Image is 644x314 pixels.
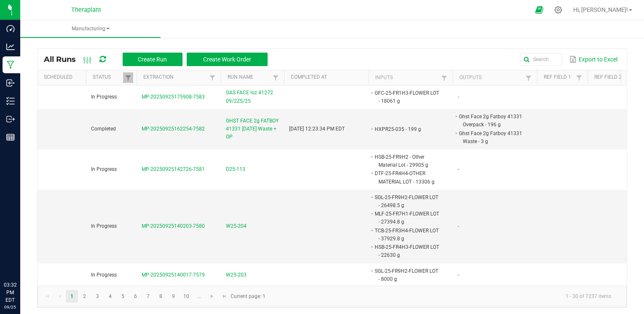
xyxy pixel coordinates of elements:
span: MP-20250925162254-7582 [142,126,205,132]
inline-svg: Dashboard [6,24,15,33]
a: Page 8 [155,290,167,303]
span: MP-20250925142726-7581 [142,166,205,172]
span: W25-204 [226,222,247,230]
a: Page 10 [180,290,193,303]
a: Page 7 [142,290,154,303]
span: MP-20250925140203-7580 [142,223,205,229]
p: 03:32 PM EDT [4,281,16,304]
a: Filter [439,73,449,83]
span: In Progress [91,272,117,278]
span: Go to the next page [209,293,215,300]
li: MLF-25-FR7H1-FLOWER LOT - 27394.8 g [373,210,440,226]
a: Page 2 [78,290,91,303]
span: [DATE] 12:23:34 PM EDT [289,126,345,132]
div: Manage settings [553,6,563,14]
li: TCB-25-FR3H4-FLOWER LOT - 37929.8 g [373,226,440,243]
button: Create Run [123,53,182,66]
button: Export to Excel [567,52,620,67]
li: SGL-25-FR9H2-FLOWER LOT - 26498.5 g [373,193,440,210]
inline-svg: Inventory [6,97,15,105]
span: GAS FACE !oz 41272 09/2Z5/25 [226,89,279,105]
kendo-pager-info: 1 - 30 of 7237 items [271,290,618,303]
a: Go to the next page [206,290,218,303]
th: Inputs [368,70,453,85]
a: Ref Field 2Sortable [594,74,624,81]
a: Page 6 [129,290,142,303]
span: W25-203 [226,271,247,279]
td: - [453,149,537,190]
button: Create Work Order [187,53,268,66]
span: Go to the last page [221,293,228,300]
span: Hi, [PERSON_NAME]! [573,6,628,13]
a: Page 1 [66,290,78,303]
span: Create Work Order [203,56,251,63]
inline-svg: Outbound [6,115,15,123]
span: Open Ecommerce Menu [530,2,549,18]
span: Theraplant [71,6,101,13]
li: HXPR25-035 - 199 g [373,125,440,133]
a: Filter [523,73,534,83]
a: Filter [207,72,217,83]
li: Ghst Face 2g Fatboy 41331 Waste - 3 g [458,129,524,146]
a: Run NameSortable [228,74,270,81]
li: HSB-25-FR4H3-FLOWER LOT - 22630 g [373,243,440,259]
a: Go to the last page [218,290,231,303]
span: MP-20250925140017-7579 [142,272,205,278]
a: Page 9 [167,290,180,303]
td: - [453,85,537,109]
a: Manufacturing [20,20,161,38]
a: ExtractionSortable [143,74,207,81]
td: - [453,263,537,287]
li: GFC-25-FR1H3-FLOWER LOT - 18061 g [373,89,440,105]
p: 09/25 [4,304,16,310]
th: Outputs [453,70,537,85]
li: DTF-25-FR4H4-OTHER MATERIAL LOT - 13306 g [373,169,440,186]
span: Manufacturing [20,25,161,32]
a: Page 4 [104,290,116,303]
span: In Progress [91,166,117,172]
span: In Progress [91,94,117,100]
a: StatusSortable [93,74,123,81]
kendo-pager: Current page: 1 [38,286,627,307]
div: All Runs [44,52,274,67]
iframe: Resource center [8,247,34,272]
span: Create Run [138,56,167,63]
a: Page 5 [117,290,129,303]
a: Page 3 [91,290,104,303]
input: Search [520,53,562,66]
inline-svg: Reports [6,133,15,141]
span: MP-20250925175908-7583 [142,94,205,100]
li: SGL-25-FR9H2-FLOWER LOT - 8000 g [373,267,440,283]
li: Ghst Face 2g Fatboy 41331 Overpack - 196 g [458,112,524,129]
inline-svg: Inbound [6,79,15,87]
span: Completed [91,126,116,132]
span: D25-113 [226,165,245,173]
span: In Progress [91,223,117,229]
li: HSB-25-FR9H2 - Other Material Lot - 29905 g [373,153,440,169]
a: Filter [271,72,281,83]
a: Filter [123,72,133,83]
a: Completed AtSortable [291,74,365,81]
span: GHST FACE 2g FATBOY 41331 [DATE] Waste + OP [226,117,279,141]
inline-svg: Analytics [6,43,15,51]
a: Page 11 [193,290,205,303]
a: Filter [574,72,584,83]
iframe: Resource center unread badge [25,245,35,255]
a: Ref Field 1Sortable [544,74,574,81]
a: ScheduledSortable [44,74,83,81]
inline-svg: Manufacturing [6,61,15,69]
td: - [453,190,537,263]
